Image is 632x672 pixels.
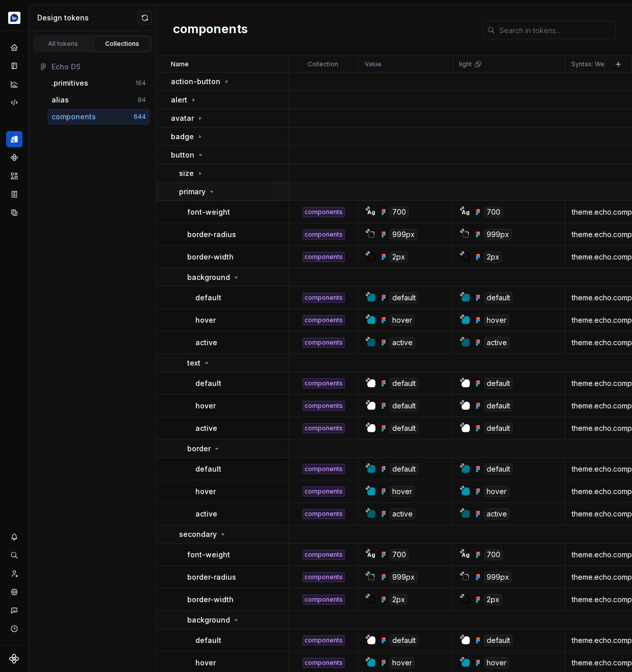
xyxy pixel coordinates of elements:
[302,338,345,348] div: components
[6,584,22,600] div: Settings
[495,21,616,39] input: Search in tokens...
[47,109,150,125] button: components644
[462,551,470,559] div: Ag
[171,132,194,142] p: badge
[6,204,22,221] a: Data sources
[302,572,345,582] div: components
[195,401,216,411] p: hover
[484,572,512,583] div: 999px
[171,76,220,87] p: action-button
[484,292,513,303] div: default
[195,378,221,389] p: default
[462,208,470,216] div: Ag
[52,62,146,72] div: Echo DS
[302,378,345,389] div: components
[365,60,382,68] p: Value
[484,508,510,520] div: active
[302,293,345,303] div: components
[302,486,345,497] div: components
[195,293,221,303] p: default
[484,423,513,434] div: default
[484,486,509,497] div: hover
[390,486,415,497] div: hover
[390,229,417,240] div: 999px
[6,186,22,202] a: Storybook stories
[484,549,503,560] div: 700
[38,40,89,48] div: All tokens
[6,547,22,563] div: Search ⌘K
[6,565,22,582] a: Invite team
[6,602,22,618] button: Contact support
[390,657,415,668] div: hover
[390,315,415,326] div: hover
[390,463,418,475] div: default
[6,168,22,184] a: Assets
[47,92,150,108] button: alias84
[138,96,146,104] div: 84
[135,79,146,87] div: 164
[484,635,513,646] div: default
[367,208,375,216] div: Ag
[6,149,22,166] div: Components
[6,39,22,56] a: Home
[195,338,217,348] p: active
[484,594,502,605] div: 2px
[171,113,194,123] p: avatar
[179,529,217,539] p: secondary
[171,60,189,68] p: Name
[390,337,415,348] div: active
[302,401,345,411] div: components
[52,112,96,122] div: components
[6,529,22,545] button: Notifications
[390,423,418,434] div: default
[179,187,206,197] p: primary
[134,113,146,121] div: 644
[187,207,230,217] p: font-weight
[571,60,609,68] p: Syntax: Web
[171,95,187,105] p: alert
[6,94,22,111] a: Code automation
[367,551,375,559] div: Ag
[171,150,194,160] p: button
[52,95,69,105] div: alias
[390,400,418,411] div: default
[484,657,509,668] div: hover
[302,423,345,433] div: components
[195,423,217,433] p: active
[390,594,408,605] div: 2px
[302,658,345,668] div: components
[484,251,502,263] div: 2px
[6,131,22,147] a: Design tokens
[187,550,230,560] p: font-weight
[52,78,88,88] div: .primitives
[187,272,230,282] p: background
[187,229,236,240] p: border-radius
[484,400,513,411] div: default
[37,13,138,23] div: Design tokens
[302,595,345,605] div: components
[302,229,345,240] div: components
[390,378,418,389] div: default
[390,635,418,646] div: default
[179,168,194,178] p: size
[187,252,234,262] p: border-width
[47,75,150,91] button: .primitives164
[8,12,20,24] img: d177ba8e-e3fd-4a4c-acd4-2f63079db987.png
[484,206,503,218] div: 700
[308,60,338,68] p: Collection
[484,463,513,475] div: default
[173,21,248,39] h2: components
[302,252,345,262] div: components
[195,486,216,497] p: hover
[6,58,22,74] a: Documentation
[97,40,148,48] div: Collections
